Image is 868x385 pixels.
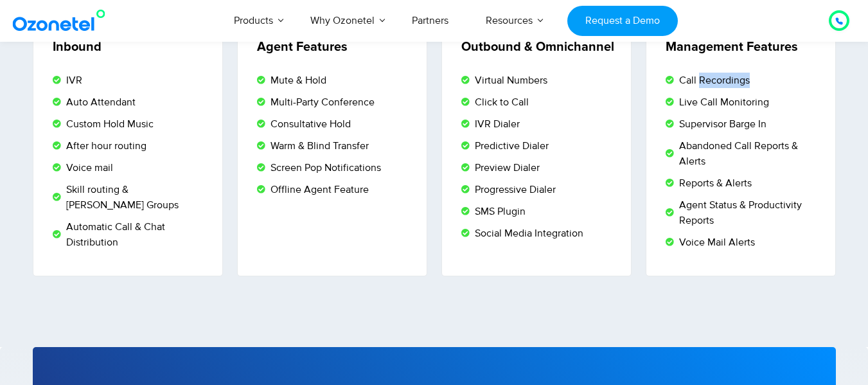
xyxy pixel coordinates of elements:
[676,116,766,132] span: Supervisor Barge In
[53,40,206,53] h5: Inbound
[257,40,411,53] h5: Agent Features
[472,138,549,154] span: Predictive Dialer
[267,94,375,110] span: Multi-Party Conference
[676,73,750,88] span: Call Recordings
[63,219,206,250] span: Automatic Call & Chat Distribution
[472,182,556,197] span: Progressive Dialer
[267,116,351,132] span: Consultative Hold
[63,138,146,154] span: After hour routing
[676,175,752,191] span: Reports & Alerts
[267,182,369,197] span: Offline Agent Feature
[63,160,113,175] span: Voice mail
[63,182,206,213] span: Skill routing & [PERSON_NAME] Groups
[676,235,755,250] span: Voice Mail Alerts
[63,73,82,88] span: IVR
[461,40,615,53] h5: Outbound & Omnichannel
[472,94,529,110] span: Click to Call
[676,197,819,228] span: Agent Status & Productivity Reports
[267,160,381,175] span: Screen Pop Notifications
[267,138,369,154] span: Warm & Blind Transfer
[267,73,326,88] span: Mute & Hold
[567,6,677,36] a: Request a Demo
[472,73,547,88] span: Virtual Numbers
[666,40,819,53] h5: Management Features
[472,204,526,219] span: SMS Plugin
[63,94,136,110] span: Auto Attendant
[676,94,769,110] span: Live Call Monitoring
[676,138,819,169] span: Abandoned Call Reports & Alerts
[63,116,154,132] span: Custom Hold Music
[472,116,520,132] span: IVR Dialer
[472,160,540,175] span: Preview Dialer
[472,226,583,241] span: Social Media Integration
